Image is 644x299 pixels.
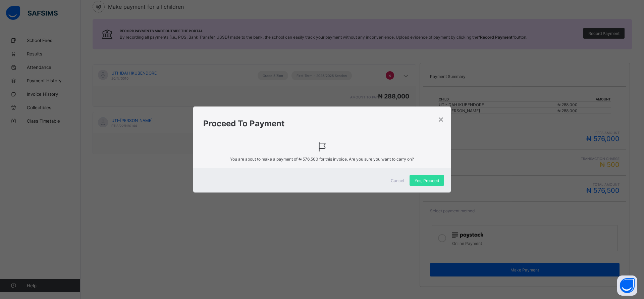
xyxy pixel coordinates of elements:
span: You are about to make a payment of for this invoice. Are you sure you want to carry on? [203,157,441,162]
div: × [438,113,444,125]
h1: Proceed To Payment [203,119,441,128]
span: Yes, Proceed [415,178,439,183]
button: Open asap [617,275,637,296]
span: ₦ 576,500 [299,157,318,162]
span: Cancel [391,178,404,183]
